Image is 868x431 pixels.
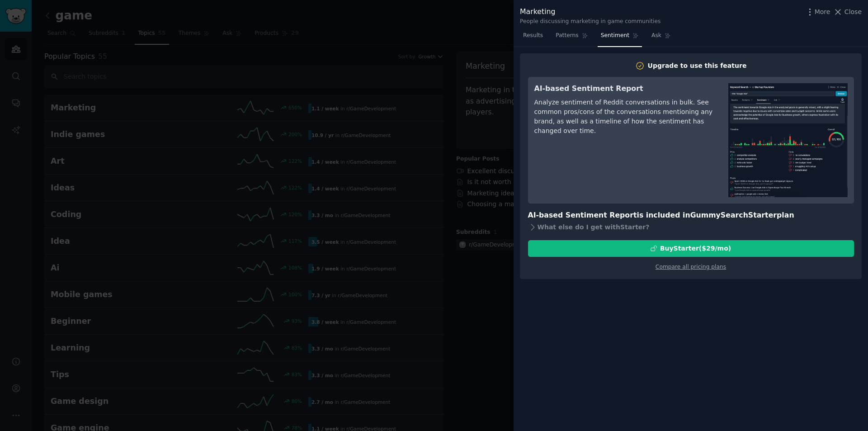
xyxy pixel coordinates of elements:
span: GummySearch Starter [690,211,777,219]
a: Results [520,28,546,47]
div: Marketing [520,6,660,18]
div: People discussing marketing in game communities [520,18,660,26]
button: More [805,7,830,17]
span: Close [844,7,862,17]
button: BuyStarter($29/mo) [528,240,854,257]
span: Sentiment [601,32,629,40]
span: More [815,7,830,17]
div: Buy Starter ($ 29 /mo ) [660,244,731,253]
a: Patterns [552,28,591,47]
a: Sentiment [598,28,642,47]
div: Upgrade to use this feature [648,61,747,71]
a: Ask [648,28,674,47]
span: Ask [651,32,661,40]
div: Analyze sentiment of Reddit conversations in bulk. See common pros/cons of the conversations ment... [534,98,716,136]
h3: AI-based Sentiment Report [534,83,716,95]
span: Patterns [556,32,578,40]
button: Close [833,7,862,17]
h3: AI-based Sentiment Report is included in plan [528,210,854,221]
a: Compare all pricing plans [656,264,726,270]
span: Results [523,32,543,40]
div: What else do I get with Starter ? [528,221,854,234]
img: AI-based Sentiment Report [728,83,848,197]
